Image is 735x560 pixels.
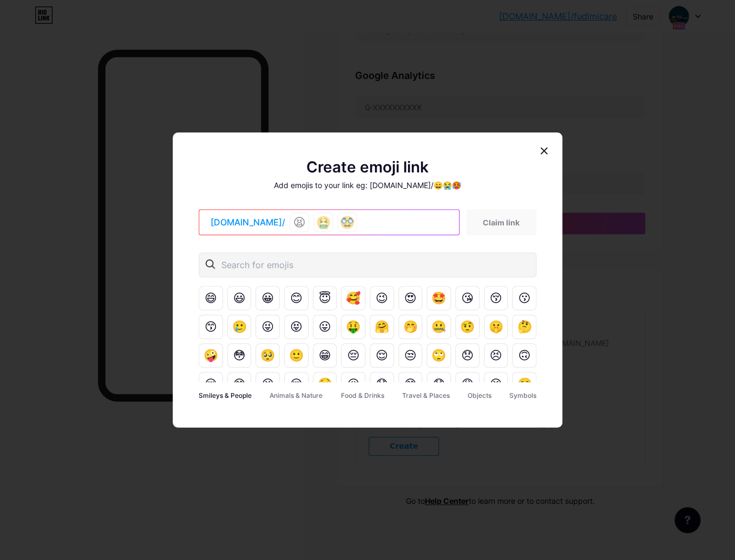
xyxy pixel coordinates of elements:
[484,315,508,339] div: 🤫
[455,315,480,339] div: 🤨
[484,343,508,368] div: 😣
[341,286,365,310] div: 🥰
[426,315,451,339] div: 🤐
[512,372,536,396] div: 🥱
[402,390,450,402] div: Travel & Places
[398,372,423,396] div: 😅
[484,286,508,310] div: 😚
[227,315,252,339] div: 🥲
[398,286,423,310] div: 😍
[313,372,337,396] div: 🤤
[199,286,223,310] div: 😄
[426,372,451,396] div: 😓
[199,390,252,402] div: Smileys & People
[202,216,285,229] div: [DOMAIN_NAME]/
[370,315,394,339] div: 🤗
[509,390,536,402] div: Symbols
[426,286,451,310] div: 🤩
[484,372,508,396] div: 😫
[466,209,536,235] div: Claim link
[341,343,365,368] div: 😔
[512,286,536,310] div: 😗
[313,212,333,232] div: 🤮
[255,372,280,396] div: 😭
[227,343,252,368] div: 😳
[455,372,480,396] div: 😩
[284,343,309,368] div: 🙂
[340,390,384,402] div: Food & Drinks
[426,343,451,368] div: 🙄
[284,315,309,339] div: 😝
[227,372,252,396] div: 😂
[255,315,280,339] div: 😜
[468,390,491,402] div: Objects
[370,372,394,396] div: 😰
[455,343,480,368] div: 😞
[512,343,536,368] div: 🙃
[370,286,394,310] div: 😉
[341,372,365,396] div: 😥
[255,286,280,310] div: 😀
[199,179,536,192] div: Add emojis to your link eg: [DOMAIN_NAME]/😄😭🥵
[221,258,358,271] input: Search for emojis
[313,343,337,368] div: 😁
[199,343,223,368] div: 🤪
[337,212,357,232] div: 🥸
[290,212,309,232] div: 😫
[313,315,337,339] div: 😛
[284,286,309,310] div: 😊
[284,372,309,396] div: 😪
[398,315,423,339] div: 🤭
[199,372,223,396] div: 😢
[512,315,536,339] div: 🤔
[270,390,323,402] div: Animals & Nature
[398,343,423,368] div: 😒
[455,286,480,310] div: 😘
[370,343,394,368] div: 😌
[341,315,365,339] div: 🤑
[199,159,536,175] div: Create emoji link
[313,286,337,310] div: 😇
[199,315,223,339] div: 😙
[227,286,252,310] div: 😃
[255,343,280,368] div: 🥺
